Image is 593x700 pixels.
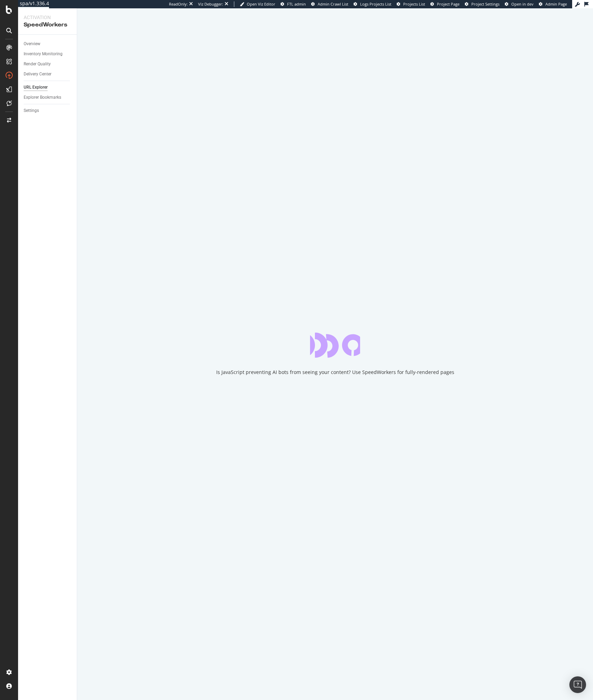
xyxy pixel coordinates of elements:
a: Open in dev [505,1,534,7]
div: Is JavaScript preventing AI bots from seeing your content? Use SpeedWorkers for fully-rendered pages [216,369,454,376]
div: Settings [24,107,39,114]
span: Logs Projects List [360,1,391,7]
a: Settings [24,107,72,114]
a: Admin Page [539,1,567,7]
a: Inventory Monitoring [24,50,72,58]
div: Inventory Monitoring [24,50,63,58]
a: Explorer Bookmarks [24,94,72,101]
div: Activation [24,14,71,21]
div: animation [310,333,360,358]
a: Delivery Center [24,71,72,78]
a: Render Quality [24,60,72,68]
a: Project Page [430,1,460,7]
div: Open Intercom Messenger [569,676,586,693]
span: Project Page [437,1,460,7]
span: Project Settings [471,1,499,7]
a: Project Settings [465,1,499,7]
a: Admin Crawl List [311,1,348,7]
a: Logs Projects List [354,1,391,7]
span: Admin Page [545,1,567,7]
span: Open Viz Editor [247,1,275,7]
span: Open in dev [511,1,534,7]
a: URL Explorer [24,84,72,91]
div: SpeedWorkers [24,21,71,29]
div: Viz Debugger: [198,1,223,7]
span: FTL admin [287,1,306,7]
div: Delivery Center [24,71,51,78]
div: Render Quality [24,60,51,68]
a: Projects List [397,1,425,7]
a: FTL admin [281,1,306,7]
a: Open Viz Editor [240,1,275,7]
div: Explorer Bookmarks [24,94,61,101]
div: URL Explorer [24,84,48,91]
span: Admin Crawl List [318,1,348,7]
a: Overview [24,40,72,48]
div: Overview [24,40,40,48]
div: ReadOnly: [169,1,188,7]
span: Projects List [403,1,425,7]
